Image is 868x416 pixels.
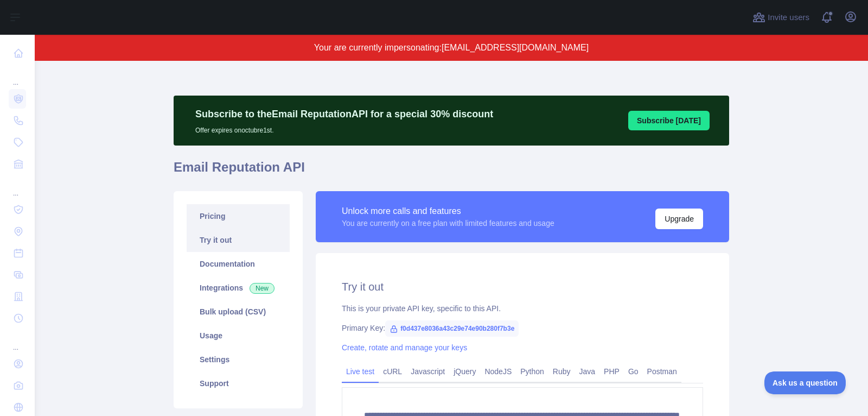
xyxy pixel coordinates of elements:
a: Support [187,371,290,395]
button: Subscribe [DATE] [628,111,710,130]
a: PHP [599,363,624,380]
iframe: Toggle Customer Support [764,371,846,394]
a: Live test [342,363,379,380]
p: Offer expires on octubre 1st. [195,122,493,135]
a: Ruby [548,363,575,380]
a: Integrations New [187,276,290,300]
div: You are currently on a free plan with limited features and usage [342,218,554,229]
span: New [250,283,275,294]
a: Java [575,363,600,380]
button: Invite users [750,9,812,26]
div: Unlock more calls and features [342,205,554,218]
a: Documentation [187,252,290,276]
div: ... [9,65,26,87]
a: Try it out [187,228,290,252]
button: Upgrade [655,209,703,229]
a: Create, rotate and manage your keys [342,343,467,352]
div: ... [9,330,26,352]
a: NodeJS [480,363,516,380]
a: jQuery [449,363,480,380]
a: Javascript [406,363,449,380]
p: Subscribe to the Email Reputation API for a special 30 % discount [195,106,493,122]
a: Postman [643,363,681,380]
a: Python [516,363,548,380]
div: ... [9,176,26,198]
div: Primary Key: [342,323,703,333]
a: Bulk upload (CSV) [187,300,290,324]
span: [EMAIL_ADDRESS][DOMAIN_NAME] [442,43,589,52]
span: f0d437e8036a43c29e74e90b280f7b3e [385,320,519,337]
a: Go [624,363,643,380]
h1: Email Reputation API [174,159,729,185]
a: Settings [187,348,290,371]
a: Usage [187,324,290,348]
div: This is your private API key, specific to this API. [342,303,703,314]
a: cURL [379,363,406,380]
span: Your are currently impersonating: [314,43,442,52]
h2: Try it out [342,279,703,294]
span: Invite users [768,11,809,24]
a: Pricing [187,204,290,228]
